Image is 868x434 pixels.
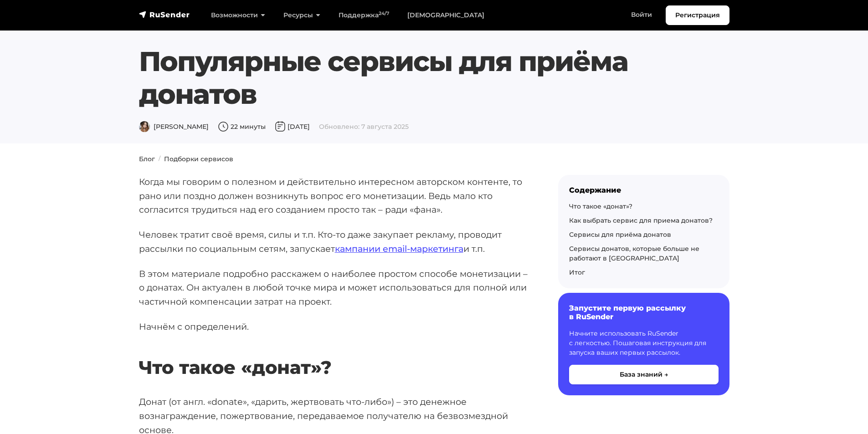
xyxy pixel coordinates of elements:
[622,5,661,24] a: Войти
[569,202,632,210] a: Что такое «донат»?
[335,243,463,254] a: кампании email-маркетинга
[139,45,679,111] h1: Популярные сервисы для приёма донатов
[569,268,585,276] a: Итог
[139,10,190,19] img: RuSender
[319,123,409,131] span: Обновлено: 7 августа 2025
[139,267,529,309] p: В этом материале подробно расскажем о наиболее простом способе монетизации – о донатах. Он актуал...
[569,230,671,239] a: Сервисы для приёма донатов
[139,330,529,378] h2: Что такое «донат»?
[274,6,329,25] a: Ресурсы
[275,123,310,131] span: [DATE]
[139,123,209,131] span: [PERSON_NAME]
[155,154,233,164] li: Подборки сервисов
[569,245,699,262] a: Сервисы донатов, которые больше не работают в [GEOGRAPHIC_DATA]
[139,228,529,255] p: Человек тратит своё время, силы и т.п. Кто-то даже закупает рекламу, проводит рассылки по социаль...
[398,6,493,25] a: [DEMOGRAPHIC_DATA]
[569,304,719,321] h6: Запустите первую рассылку в RuSender
[134,154,735,164] nav: breadcrumb
[275,121,286,132] img: Дата публикации
[139,175,529,217] p: Когда мы говорим о полезном и действительно интересном авторском контенте, то рано или поздно дол...
[569,329,719,357] p: Начните использовать RuSender с легкостью. Пошаговая инструкция для запуска ваших первых рассылок.
[558,293,729,395] a: Запустите первую рассылку в RuSender Начните использовать RuSender с легкостью. Пошаговая инструк...
[569,216,713,225] a: Как выбрать сервис для приема донатов?
[569,365,719,384] button: База знаний →
[379,10,389,16] sup: 24/7
[218,121,229,132] img: Время чтения
[666,5,729,25] a: Регистрация
[218,123,266,131] span: 22 минуты
[202,6,274,25] a: Возможности
[139,320,529,334] p: Начнём с определений.
[329,6,398,25] a: Поддержка24/7
[569,186,719,194] div: Содержание
[139,155,155,163] a: Блог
